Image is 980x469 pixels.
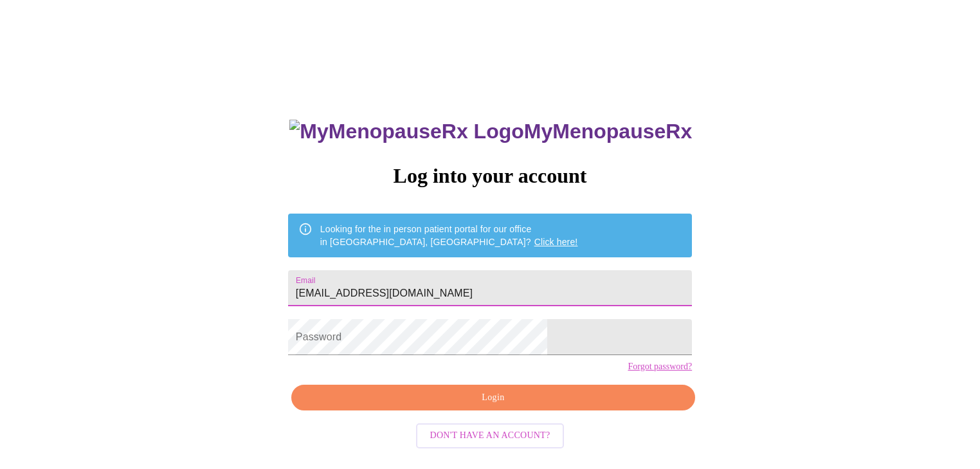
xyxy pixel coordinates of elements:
[416,423,565,448] button: Don't have an account?
[288,164,692,188] h3: Log into your account
[306,390,680,406] span: Login
[289,120,692,143] h3: MyMenopauseRx
[291,385,695,411] button: Login
[413,429,568,440] a: Don't have an account?
[534,237,578,247] a: Click here!
[430,428,550,444] span: Don't have an account?
[289,120,523,143] img: MyMenopauseRx Logo
[320,217,578,253] div: Looking for the in person patient portal for our office in [GEOGRAPHIC_DATA], [GEOGRAPHIC_DATA]?
[628,362,692,372] a: Forgot password?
